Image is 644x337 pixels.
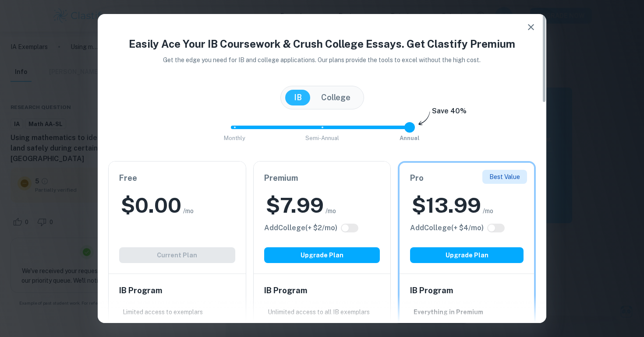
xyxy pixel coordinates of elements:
span: Monthly [224,135,245,141]
span: /mo [326,206,336,216]
h6: Free [119,172,235,184]
h2: $ 7.99 [266,191,324,219]
p: Get the edge you need for IB and college applications. Our plans provide the tools to excel witho... [151,55,493,65]
h4: Easily Ace Your IB Coursework & Crush College Essays. Get Clastify Premium [108,36,536,52]
h2: $ 0.00 [121,191,181,219]
h6: Save 40% [432,106,467,121]
button: IB [285,90,311,105]
span: /mo [183,206,194,216]
h6: IB Program [264,284,380,297]
h2: $ 13.99 [412,191,481,219]
p: Best Value [489,172,520,182]
button: Upgrade Plan [410,247,524,263]
h6: IB Program [410,284,524,297]
h6: Click to see all the additional College features. [264,223,337,233]
h6: IB Program [119,284,235,297]
h6: Click to see all the additional College features. [410,223,484,233]
button: Upgrade Plan [264,247,380,263]
span: Semi-Annual [305,135,339,141]
h6: Premium [264,172,380,184]
h6: Pro [410,172,524,184]
span: /mo [483,206,493,216]
button: College [312,90,359,105]
img: subscription-arrow.svg [418,111,430,126]
span: Annual [400,135,420,141]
